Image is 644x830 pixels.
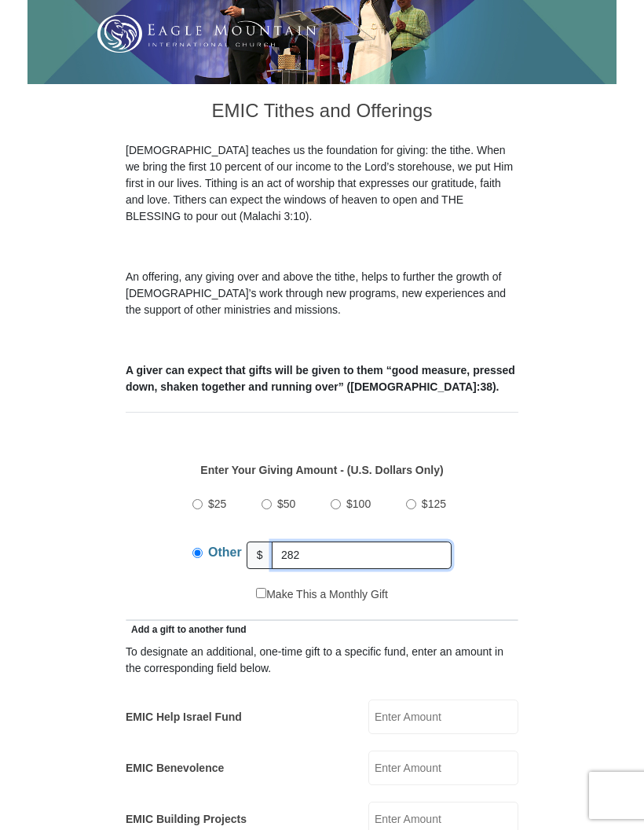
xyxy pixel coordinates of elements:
[368,751,518,785] input: Enter Amount
[272,542,452,569] input: Other Amount
[126,760,224,777] label: EMIC Benevolence
[126,811,247,828] label: EMIC Building Projects
[256,586,388,603] label: Make This a Monthly Gift
[368,700,518,734] input: Enter Amount
[256,588,266,598] input: Make This a Monthly Gift
[126,269,518,318] p: An offering, any giving over and above the tithe, helps to further the growth of [DEMOGRAPHIC_DAT...
[126,142,518,225] p: [DEMOGRAPHIC_DATA] teaches us the foundation for giving: the tithe. When we bring the first 10 pe...
[208,545,242,559] span: Other
[346,498,371,510] span: $100
[277,498,295,510] span: $50
[200,464,443,476] strong: Enter Your Giving Amount - (U.S. Dollars Only)
[247,542,273,569] span: $
[126,364,515,393] b: A giver can expect that gifts will be given to them “good measure, pressed down, shaken together ...
[208,498,226,510] span: $25
[126,84,518,142] h3: EMIC Tithes and Offerings
[422,498,446,510] span: $125
[126,624,247,635] span: Add a gift to another fund
[126,709,242,725] label: EMIC Help Israel Fund
[126,644,518,677] div: To designate an additional, one-time gift to a specific fund, enter an amount in the correspondin...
